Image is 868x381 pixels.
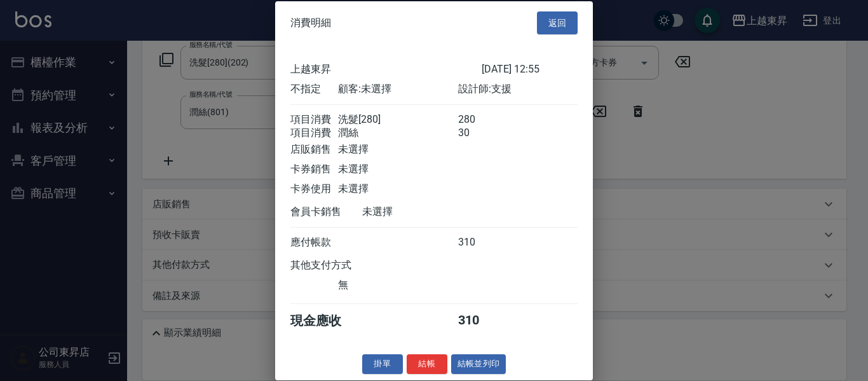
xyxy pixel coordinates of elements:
span: 消費明細 [290,17,331,29]
div: 未選擇 [338,163,458,176]
div: [DATE] 12:55 [482,63,578,76]
div: 無 [338,279,458,292]
div: 未選擇 [338,183,458,196]
div: 310 [458,312,506,329]
div: 卡券銷售 [290,163,338,176]
div: 不指定 [290,83,338,96]
div: 設計師: 支援 [458,83,578,96]
div: 其他支付方式 [290,259,386,272]
div: 顧客: 未選擇 [338,83,458,96]
div: 未選擇 [362,205,482,219]
div: 項目消費 [290,113,338,127]
button: 結帳 [407,354,447,374]
div: 應付帳款 [290,236,338,249]
div: 280 [458,113,506,127]
div: 未選擇 [338,143,458,156]
div: 30 [458,127,506,140]
button: 結帳並列印 [451,354,506,374]
div: 洗髮[280] [338,113,458,127]
div: 現金應收 [290,312,362,329]
div: 潤絲 [338,127,458,140]
div: 卡券使用 [290,183,338,196]
div: 會員卡銷售 [290,205,362,219]
div: 項目消費 [290,127,338,140]
div: 上越東昇 [290,63,482,76]
div: 店販銷售 [290,143,338,156]
div: 310 [458,236,506,249]
button: 掛單 [362,354,403,374]
button: 返回 [537,11,578,34]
